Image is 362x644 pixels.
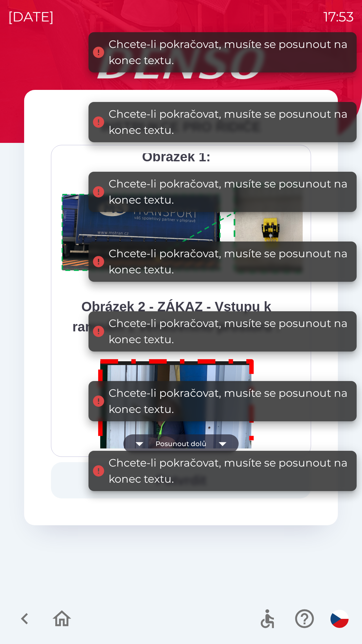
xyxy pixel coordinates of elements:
[109,36,350,68] div: Chcete-li pokračovat, musíte se posunout na konec textu.
[109,246,350,278] div: Chcete-li pokračovat, musíte se posunout na konec textu.
[330,610,349,628] img: cs flag
[51,462,311,498] button: Potvrdit
[72,299,280,334] strong: Obrázek 2 - ZÁKAZ - Vstupu k rampám z venkovního prostoru :
[51,117,311,137] div: INSTRUKCE PRO ŘIDIČE
[109,315,350,347] div: Chcete-li pokračovat, musíte se posunout na konec textu.
[59,180,319,278] img: A1ym8hFSA0ukAAAAAElFTkSuQmCC
[8,7,54,27] p: [DATE]
[24,47,338,79] img: Logo
[323,7,354,27] p: 17:53
[109,385,350,417] div: Chcete-li pokračovat, musíte se posunout na konec textu.
[109,455,350,487] div: Chcete-li pokračovat, musíte se posunout na konec textu.
[109,106,350,138] div: Chcete-li pokračovat, musíte se posunout na konec textu.
[123,434,239,453] button: Posunout dolů
[109,176,350,208] div: Chcete-li pokračovat, musíte se posunout na konec textu.
[142,149,211,164] strong: Obrázek 1:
